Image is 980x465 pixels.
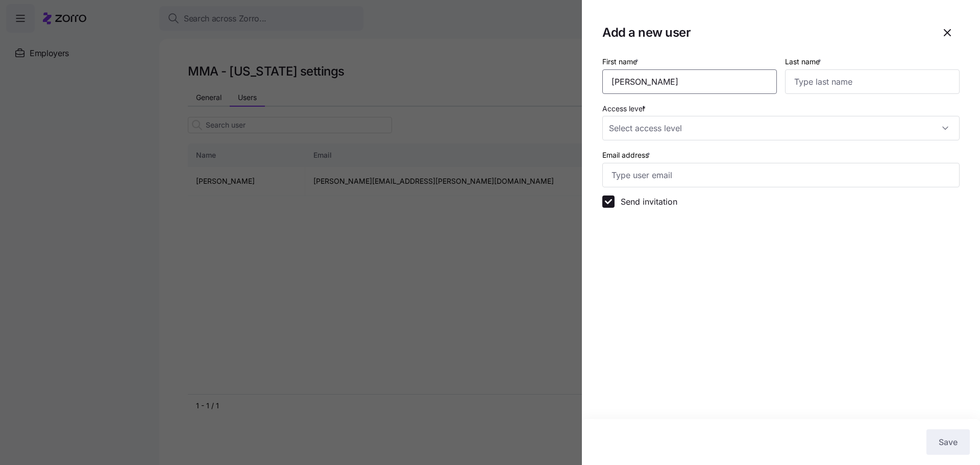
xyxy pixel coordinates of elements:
button: Save [926,429,970,455]
label: Last name [785,56,823,67]
label: Email address [602,150,652,161]
label: Send invitation [615,195,677,208]
label: First name [602,56,641,67]
input: Type first name [602,69,777,94]
input: Type last name [785,69,960,94]
input: Type user email [602,163,960,187]
h1: Add a new user [602,25,691,40]
span: Save [939,436,958,448]
label: Access level [602,103,648,114]
input: Select access level [602,116,960,140]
